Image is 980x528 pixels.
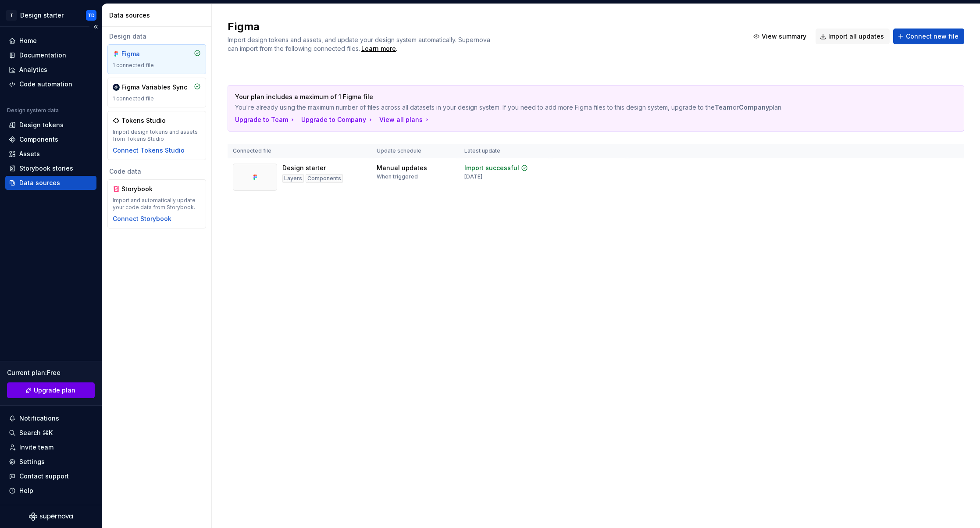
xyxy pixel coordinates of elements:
div: Components [306,174,343,183]
div: Design system data [7,107,59,114]
div: Invite team [19,443,53,452]
b: Team [715,103,733,111]
div: Design starter [282,164,326,172]
button: Connect Storybook [113,214,171,223]
button: View summary [749,29,812,44]
div: Code data [107,167,206,176]
div: Documentation [19,51,66,60]
button: View all plans [379,115,431,124]
a: Data sources [5,176,96,190]
button: Search ⌘K [5,426,96,440]
span: Upgrade plan [34,386,75,395]
div: Figma [121,50,164,58]
a: Code automation [5,77,96,91]
a: Figma1 connected file [107,44,206,74]
button: Collapse sidebar [89,21,102,33]
a: Analytics [5,63,96,77]
div: Home [19,36,37,45]
div: Notifications [19,414,59,423]
th: Connected file [228,144,371,158]
a: Design tokens [5,118,96,132]
span: View summary [762,32,806,41]
div: Import design tokens and assets from Tokens Studio [113,128,201,143]
div: T [6,10,17,21]
div: 1 connected file [113,62,201,69]
button: Import all updates [816,29,890,44]
button: TDesign starterTD [2,6,100,25]
th: Update schedule [371,144,459,158]
div: Current plan : Free [7,368,95,377]
div: Manual updates [377,164,427,172]
div: Data sources [19,178,60,187]
a: Upgrade plan [7,382,95,398]
a: Assets [5,147,96,161]
div: Figma Variables Sync [121,83,187,92]
div: Design starter [20,11,64,20]
div: Search ⌘K [19,428,53,437]
div: Storybook [121,185,164,193]
button: Help [5,484,96,498]
div: Design data [107,32,206,41]
h2: Figma [228,20,738,34]
th: Latest update [459,144,550,158]
div: Components [19,135,58,144]
a: Invite team [5,440,96,454]
span: Import design tokens and assets, and update your design system automatically. Supernova can impor... [228,36,492,52]
div: Import and automatically update your code data from Storybook. [113,197,201,211]
div: When triggered [377,173,418,180]
a: Tokens StudioImport design tokens and assets from Tokens StudioConnect Tokens Studio [107,111,206,160]
div: Layers [282,174,304,183]
span: Import all updates [828,32,884,41]
div: Data sources [109,11,208,20]
div: Assets [19,150,40,158]
button: Notifications [5,411,96,425]
p: You're already using the maximum number of files across all datasets in your design system. If yo... [235,103,895,112]
div: 1 connected file [113,95,201,102]
div: Contact support [19,472,69,481]
svg: Supernova Logo [29,512,73,521]
div: Help [19,486,33,495]
a: Settings [5,455,96,469]
button: Contact support [5,469,96,483]
span: . [360,46,397,52]
a: StorybookImport and automatically update your code data from Storybook.Connect Storybook [107,179,206,228]
div: Code automation [19,80,72,89]
div: Storybook stories [19,164,73,173]
a: Learn more [361,44,396,53]
a: Documentation [5,48,96,62]
a: Figma Variables Sync1 connected file [107,78,206,107]
div: [DATE] [464,173,482,180]
div: Settings [19,457,45,466]
button: Connect new file [893,29,964,44]
button: Connect Tokens Studio [113,146,185,155]
div: Design tokens [19,121,64,129]
div: Import successful [464,164,519,172]
div: Analytics [19,65,47,74]
div: TD [88,12,95,19]
a: Storybook stories [5,161,96,175]
button: Upgrade to Team [235,115,296,124]
b: Company [739,103,769,111]
span: Connect new file [906,32,959,41]
p: Your plan includes a maximum of 1 Figma file [235,93,895,101]
a: Home [5,34,96,48]
div: Tokens Studio [121,116,166,125]
button: Upgrade to Company [301,115,374,124]
a: Components [5,132,96,146]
